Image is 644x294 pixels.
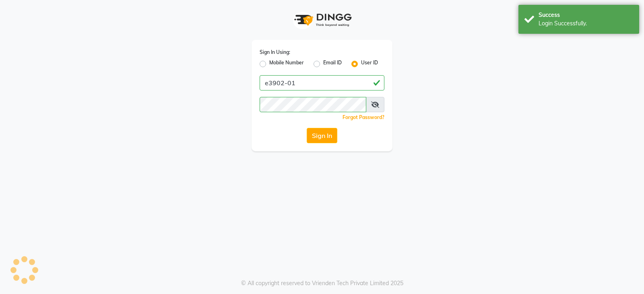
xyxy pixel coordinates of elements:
[539,11,633,19] div: Success
[260,49,290,56] label: Sign In Using:
[307,128,337,143] button: Sign In
[323,59,342,69] label: Email ID
[343,114,384,120] a: Forgot Password?
[260,97,366,112] input: Username
[361,59,378,69] label: User ID
[260,75,384,90] input: Username
[290,8,354,32] img: logo1.svg
[539,19,633,28] div: Login Successfully.
[269,59,304,69] label: Mobile Number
